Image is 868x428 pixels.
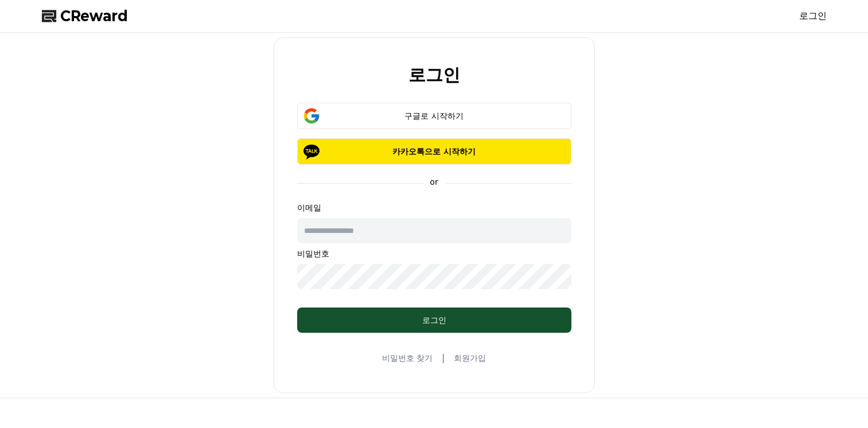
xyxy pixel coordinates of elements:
[297,202,571,213] p: 이메일
[799,9,827,23] a: 로그인
[442,351,445,365] span: |
[320,314,548,326] div: 로그인
[297,103,571,129] button: 구글로 시작하기
[297,248,571,259] p: 비밀번호
[297,308,571,333] button: 로그인
[454,352,486,364] a: 회원가입
[382,352,433,364] a: 비밀번호 찾기
[60,7,128,25] span: CReward
[408,65,460,84] h2: 로그인
[42,7,128,25] a: CReward
[314,110,555,122] div: 구글로 시작하기
[423,176,445,188] p: or
[314,146,555,157] p: 카카오톡으로 시작하기
[297,138,571,165] button: 카카오톡으로 시작하기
